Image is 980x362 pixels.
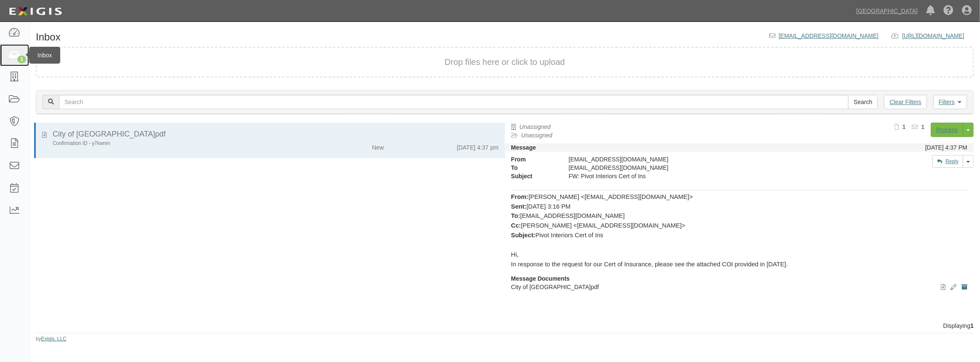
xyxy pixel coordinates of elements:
span: From: [511,193,529,200]
a: Clear Filters [884,95,927,109]
a: Exigis, LLC [41,336,67,342]
small: by [36,335,67,343]
input: Search [848,95,878,109]
span: [PERSON_NAME] <[EMAIL_ADDRESS][DOMAIN_NAME]> [DATE] 3:16 PM [EMAIL_ADDRESS][DOMAIN_NAME] [PERSON_... [511,193,693,239]
button: Drop files here or click to upload [445,56,565,68]
b: Sent: [511,203,527,210]
strong: Message [511,144,536,151]
input: Search [59,95,849,109]
a: Unassigned [521,132,553,139]
a: [EMAIL_ADDRESS][DOMAIN_NAME] [779,32,879,39]
b: Subject: [511,232,536,239]
a: Filters [933,95,967,109]
strong: To [505,164,563,172]
div: Confirmation ID - y7kwnm [53,140,307,147]
strong: Message Documents [511,275,570,282]
b: 1 [903,123,906,130]
i: Help Center - Complianz [943,6,953,16]
div: City of Chino Hills.pdf [53,129,499,140]
a: [URL][DOMAIN_NAME] [902,32,974,39]
a: Process [931,123,963,137]
div: inbox@chinohills.complianz.com [562,164,850,172]
i: Archive document [961,284,967,290]
div: 1 [17,56,26,63]
b: 1 [921,123,925,130]
div: Displaying [29,322,980,330]
b: 1 [970,322,974,329]
strong: From [505,155,563,164]
div: [DATE] 4:37 PM [925,143,967,152]
b: Cc: [511,222,521,229]
strong: Subject [505,172,563,180]
div: [EMAIL_ADDRESS][DOMAIN_NAME] [562,155,850,164]
span: In response to the request for our Cert of Insurance, please see the attached COI provided in [DA... [511,261,788,268]
b: To: [511,212,521,219]
h1: Inbox [36,32,61,43]
i: Edit document [951,284,956,290]
span: Hi, [511,251,519,258]
a: Unassigned [520,123,551,130]
div: FW: Pivot Interiors Cert of Ins [562,172,850,180]
img: logo-5460c22ac91f19d4615b14bd174203de0afe785f0fc80cf4dbbc73dc1793850b.png [6,4,64,19]
i: View [941,284,945,290]
div: New [372,140,384,152]
div: Inbox [29,47,60,64]
div: [DATE] 4:37 pm [457,140,499,152]
p: City of [GEOGRAPHIC_DATA]pdf [511,283,968,291]
a: Reply [932,155,963,168]
a: [GEOGRAPHIC_DATA] [852,3,922,19]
